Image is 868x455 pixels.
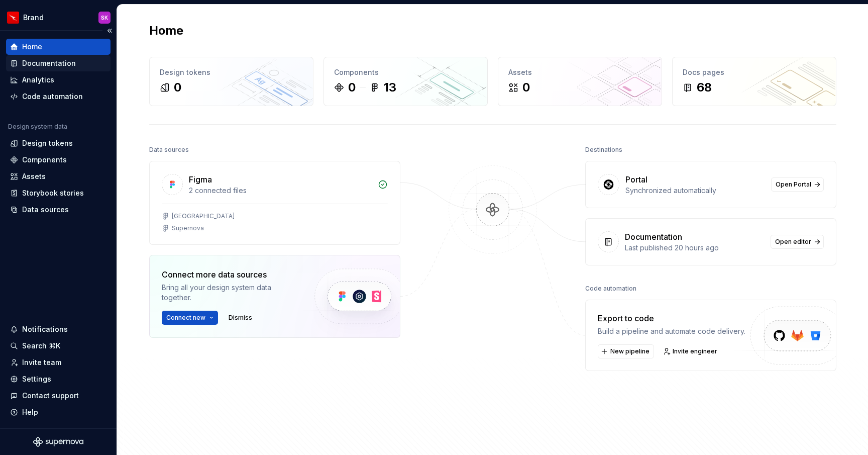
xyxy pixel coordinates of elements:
span: Dismiss [229,314,252,322]
button: BrandSK [2,7,115,28]
div: Supernova [172,224,204,232]
div: Help [22,407,38,417]
div: 0 [174,79,181,96]
div: 0 [348,79,356,96]
button: Collapse sidebar [102,24,117,38]
a: Design tokens0 [149,57,313,106]
div: Data sources [22,205,69,215]
div: [GEOGRAPHIC_DATA] [172,212,235,220]
button: Connect new [162,311,218,325]
div: Build a pipeline and automate code delivery. [598,326,745,336]
a: Analytics [6,72,111,88]
div: Code automation [585,282,636,296]
div: Figma [189,173,212,186]
div: Synchronized automatically [625,186,765,196]
div: Search ⌘K [22,341,60,351]
a: Documentation [6,55,111,71]
div: Data sources [149,143,189,157]
div: Invite team [22,357,61,368]
a: Home [6,39,111,55]
div: Design tokens [22,138,73,148]
a: Code automation [6,88,111,105]
svg: Supernova Logo [33,437,83,447]
a: Assets [6,168,111,185]
span: Open editor [775,238,811,246]
span: Invite engineer [673,347,717,355]
div: Analytics [22,75,54,85]
span: New pipeline [610,347,649,355]
a: Data sources [6,202,111,218]
div: Destinations [585,143,622,157]
button: Contact support [6,388,111,404]
div: Connect more data sources [162,268,297,281]
a: Components [6,152,111,168]
h2: Home [149,23,183,39]
div: Documentation [22,58,76,68]
div: Assets [22,171,46,181]
span: Connect new [166,314,205,322]
div: Assets [508,67,652,77]
div: SK [101,14,108,22]
div: 68 [697,79,712,96]
div: Storybook stories [22,188,84,198]
a: Figma2 connected files[GEOGRAPHIC_DATA]Supernova [149,161,400,245]
div: Brand [23,13,44,23]
div: Bring all your design system data together. [162,283,297,303]
div: Components [22,155,67,165]
a: Open Portal [771,177,824,192]
a: Assets0 [498,57,662,106]
span: Open Portal [776,180,811,189]
div: Code automation [22,92,83,102]
button: New pipeline [598,344,654,358]
a: Design tokens [6,135,111,151]
div: Contact support [22,391,79,401]
a: Components013 [323,57,488,106]
a: Settings [6,371,111,387]
div: Settings [22,374,51,384]
div: Last published 20 hours ago [625,243,765,253]
button: Notifications [6,321,111,337]
div: Portal [625,173,647,186]
div: Notifications [22,324,68,334]
a: Docs pages68 [672,57,836,106]
a: Open editor [771,235,824,249]
div: Components [334,67,477,77]
div: Home [22,42,42,52]
div: Export to code [598,312,745,324]
div: 0 [522,79,530,96]
div: 13 [384,79,396,96]
a: Storybook stories [6,185,111,201]
div: Docs pages [683,67,826,77]
div: Design system data [8,123,67,131]
button: Search ⌘K [6,338,111,354]
button: Dismiss [224,311,257,325]
a: Invite team [6,354,111,371]
a: Invite engineer [660,344,722,358]
div: Design tokens [160,67,303,77]
button: Help [6,404,111,420]
div: Documentation [625,231,682,243]
img: 6b187050-a3ed-48aa-8485-808e17fcee26.png [7,12,19,24]
div: 2 connected files [189,186,372,196]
